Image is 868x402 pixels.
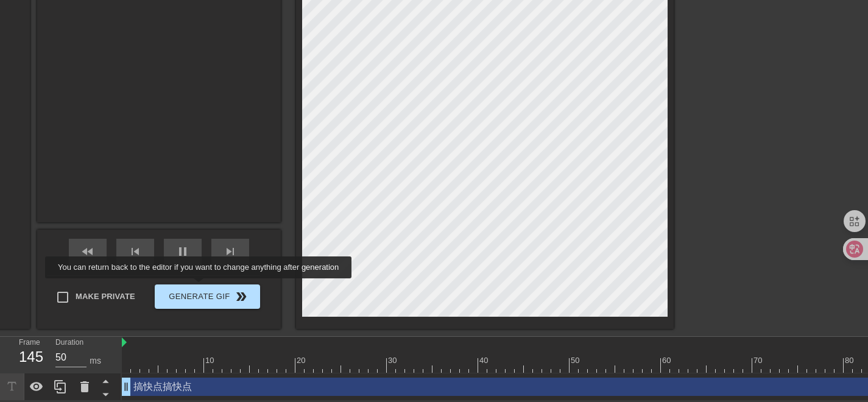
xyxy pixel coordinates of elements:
[662,354,673,367] div: 60
[76,291,135,303] span: Make Private
[234,289,249,304] span: double_arrow
[155,284,260,309] button: Generate Gif
[223,244,238,259] span: skip_next
[205,354,216,367] div: 10
[120,381,132,393] span: drag_handle
[128,244,143,259] span: skip_previous
[753,354,764,367] div: 70
[55,339,83,347] label: Duration
[160,289,255,304] span: Generate Gif
[479,354,490,367] div: 40
[80,244,95,259] span: fast_rewind
[10,337,46,372] div: Frame
[571,354,582,367] div: 50
[297,354,308,367] div: 20
[90,354,101,367] div: ms
[845,354,856,367] div: 80
[388,354,399,367] div: 30
[175,244,190,259] span: pause
[19,346,37,368] div: 145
